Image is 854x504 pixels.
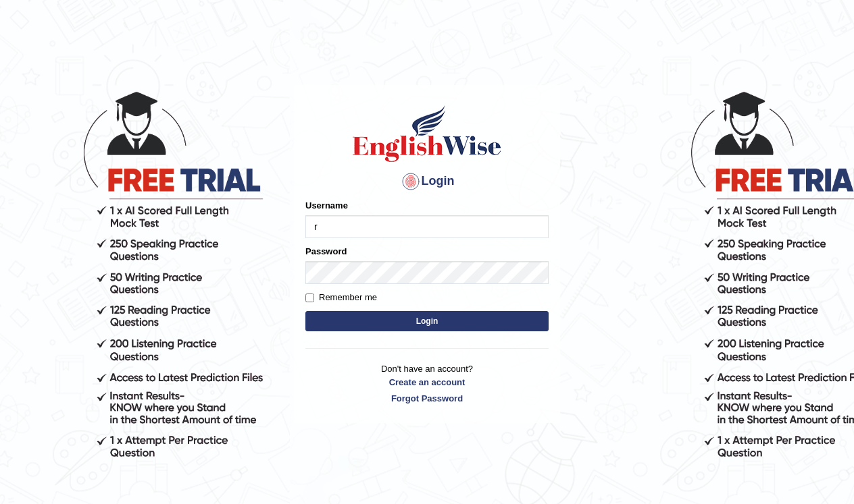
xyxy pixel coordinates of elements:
a: Forgot Password [305,392,549,405]
img: Logo of English Wise sign in for intelligent practice with AI [350,103,504,164]
p: Don't have an account? [305,362,549,404]
label: Remember me [305,291,377,304]
input: Remember me [305,293,314,302]
label: Password [305,245,347,258]
button: Login [305,311,549,331]
a: Create an account [305,376,549,389]
h4: Login [305,171,549,192]
label: Username [305,199,348,212]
